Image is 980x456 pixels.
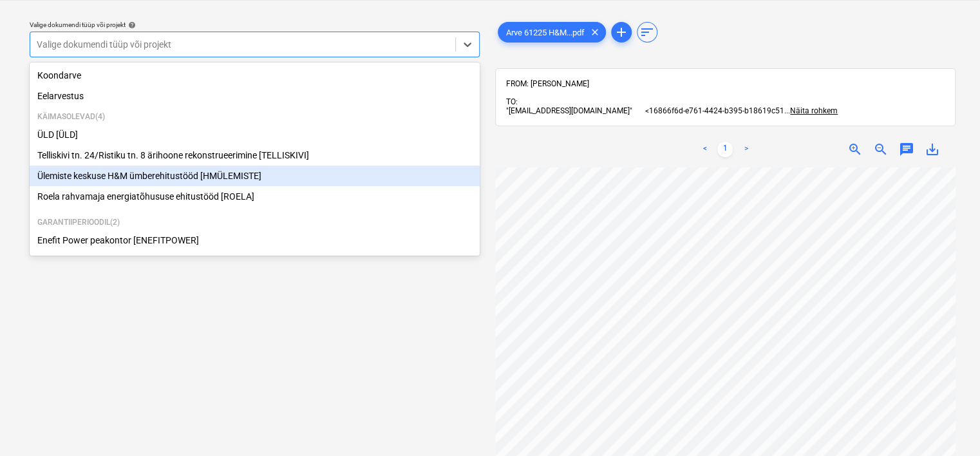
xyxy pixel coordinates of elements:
span: chat [899,142,914,157]
span: help [126,21,136,29]
span: FROM: [PERSON_NAME] [506,79,589,88]
p: Käimasolevad ( 4 ) [37,111,472,122]
span: TO: [506,97,518,106]
span: zoom_out [873,142,889,157]
div: Arve 61225 H&M...pdf [498,22,606,43]
span: Näita rohkem [790,106,838,115]
a: Previous page [697,142,712,157]
div: Eelarvestus [30,86,480,106]
div: Telliskivi tn. 24/Ristiku tn. 8 ärihoone rekonstrueerimine [TELLISKIVI] [30,145,480,166]
div: Ülemiste keskuse H&M ümberehitustööd [HMÜLEMISTE] [30,166,480,186]
span: "[EMAIL_ADDRESS][DOMAIN_NAME]" <16866f6d-e761-4424-b395-b18619c51 [506,106,784,115]
div: Paldiski mnt 48a Tallinn [PALDISKI] [30,251,480,271]
div: Enefit Power peakontor [ENEFITPOWER] [30,230,480,251]
a: Page 1 is your current page [717,142,733,157]
span: ... [784,106,838,115]
span: zoom_in [847,142,863,157]
p: Garantiiperioodil ( 2 ) [37,217,472,228]
div: [STREET_ADDRESS] [PALDISKI] [30,251,480,271]
span: sort [639,24,655,40]
div: Valige dokumendi tüüp või projekt [30,21,480,29]
div: Roela rahvamaja energiatõhususe ehitustööd [ROELA] [30,186,480,207]
span: clear [587,24,603,40]
div: Koondarve [30,65,480,86]
span: save_alt [925,142,940,157]
a: Next page [738,142,753,157]
div: ÜLD [ÜLD] [30,124,480,145]
span: Arve 61225 H&M...pdf [498,28,592,37]
span: add [614,24,629,40]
